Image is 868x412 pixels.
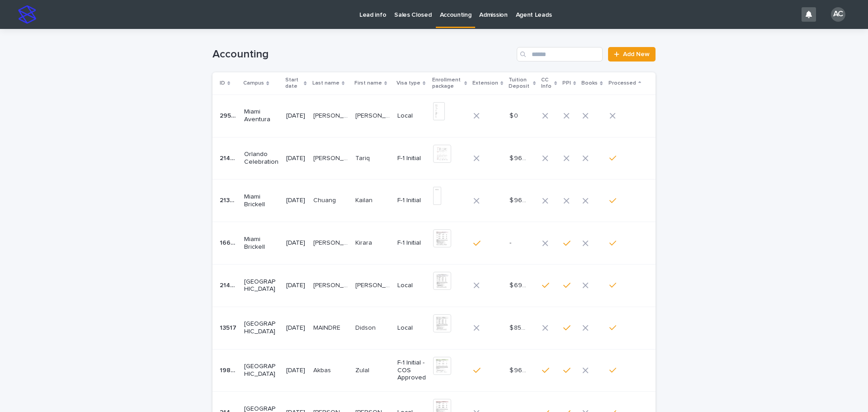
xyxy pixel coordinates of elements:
p: NEREIDA CECIBEL [355,110,392,120]
p: [DATE] [286,282,306,289]
p: 21403 [220,153,239,162]
p: $ 690.00 [509,280,528,289]
p: [DATE] [286,112,306,120]
p: 21345 [220,195,239,204]
p: Campus [243,78,264,88]
p: Local [397,324,426,332]
p: $ 0 [509,110,520,120]
p: $ 960.00 [509,153,528,162]
p: Miami Brickell [244,236,279,251]
p: Local [397,282,426,289]
p: First name [354,78,382,88]
p: MAINDRE [313,322,342,332]
img: stacker-logo-s-only.png [18,5,36,24]
tr: 2134521345 Miami Brickell[DATE]ChuangChuang KailanKailan F-1 Initial$ 960.00$ 960.00 [212,180,656,222]
p: Kailan [355,195,374,204]
tr: 2955029550 Miami Aventura[DATE][PERSON_NAME][PERSON_NAME] [PERSON_NAME][PERSON_NAME] Local$ 0$ 0 [212,95,656,137]
p: 21437 [220,280,239,289]
p: ALABDULWAHAB [313,153,350,162]
p: [DATE] [286,367,306,374]
p: F-1 Initial [397,155,426,162]
p: $ 850.00 [509,322,528,332]
a: Add New [608,47,656,62]
p: Tariq [355,153,372,162]
p: CC Info [541,75,552,92]
p: [PERSON_NAME] [313,237,350,247]
p: F-1 Initial - COS Approved [397,359,426,382]
p: Tuition Deposit [509,75,530,92]
h1: Accounting [212,48,513,61]
tr: 1982919829 [GEOGRAPHIC_DATA][DATE]AkbasAkbas ZulalZulal F-1 Initial - COS Approved$ 960.00$ 960.00 [212,349,656,392]
p: [DATE] [286,324,306,332]
p: $ 960.00 [509,195,528,204]
tr: 2140321403 Orlando Celebration[DATE][PERSON_NAME][PERSON_NAME] TariqTariq F-1 Initial$ 960.00$ 96... [212,137,656,180]
p: [DATE] [286,239,306,247]
p: 13517 [220,322,238,332]
input: Search [517,47,603,62]
p: Silva Mendes [313,280,350,289]
tr: 1351713517 [GEOGRAPHIC_DATA][DATE]MAINDREMAINDRE DidsonDidson Local$ 850.00$ 850.00 [212,307,656,349]
p: [GEOGRAPHIC_DATA] [244,278,279,294]
p: [GEOGRAPHIC_DATA] [244,320,279,336]
tr: 2143721437 [GEOGRAPHIC_DATA][DATE][PERSON_NAME][PERSON_NAME] [PERSON_NAME][PERSON_NAME] Local$ 69... [212,264,656,307]
p: Chuang [313,195,338,204]
p: Michely Cristhina [355,280,392,289]
p: Orlando Celebration [244,151,279,166]
p: $ 960.00 [509,365,528,374]
p: ID [220,78,225,88]
p: Local [397,112,426,120]
p: Last name [312,78,340,88]
p: [DATE] [286,155,306,162]
p: JARRIN MUNIZ [313,110,350,120]
p: Akbas [313,365,333,374]
p: Miami Aventura [244,108,279,123]
p: Visa type [396,78,420,88]
span: Add New [623,51,650,57]
p: Kirara [355,237,374,247]
p: 29550 [220,110,239,120]
p: Processed [609,78,636,88]
p: 19829 [220,365,239,374]
p: [DATE] [286,197,306,204]
p: [GEOGRAPHIC_DATA] [244,363,279,378]
div: AC [831,7,845,22]
p: - [509,237,513,247]
p: Start date [285,75,302,92]
tr: 1661416614 Miami Brickell[DATE][PERSON_NAME][PERSON_NAME] KiraraKirara F-1 Initial-- [212,222,656,265]
p: 16614 [220,237,239,247]
p: Extension [472,78,498,88]
p: Miami Brickell [244,193,279,208]
p: F-1 Initial [397,239,426,247]
p: PPI [562,78,571,88]
p: F-1 Initial [397,197,426,204]
p: Zulal [355,365,371,374]
p: Didson [355,322,377,332]
p: Enrollment package [432,75,462,92]
p: Books [581,78,598,88]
